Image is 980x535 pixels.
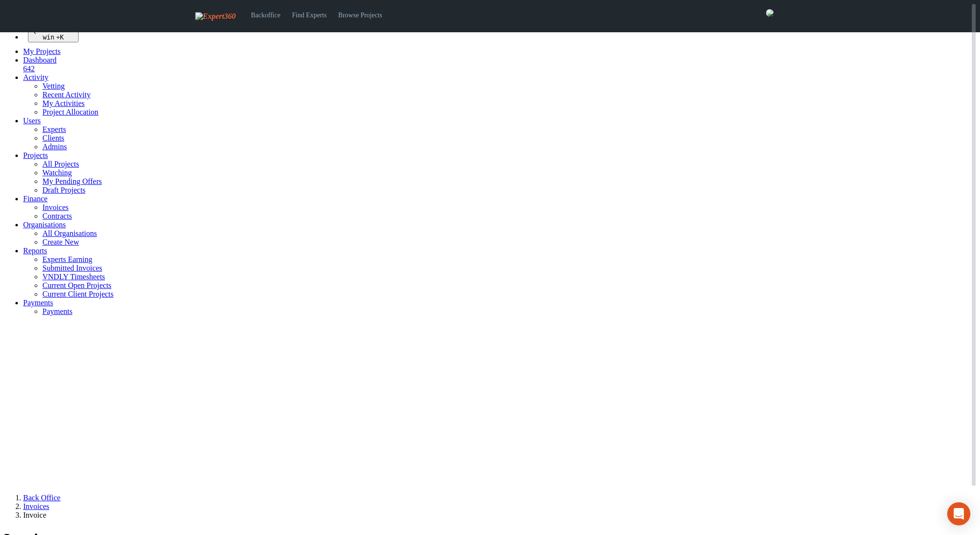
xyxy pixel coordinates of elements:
[947,502,970,525] div: Open Intercom Messenger
[23,502,49,510] a: Invoices
[42,212,72,220] a: Contracts
[23,47,61,55] a: My Projects
[23,151,48,159] a: Projects
[42,264,102,272] a: Submitted Invoices
[42,125,66,133] a: Experts
[23,247,47,255] a: Reports
[766,9,774,17] img: 935ce8ac-f316-4114-b08e-38e80b8d5922-normal.jpeg
[43,34,54,41] kbd: win
[60,34,64,41] kbd: K
[23,511,976,520] li: Invoice
[23,56,976,73] a: Dashboard 642
[42,134,64,142] a: Clients
[42,186,85,194] a: Draft Projects
[23,299,53,307] a: Payments
[42,238,79,246] a: Create New
[42,160,79,168] a: All Projects
[42,169,72,177] a: Watching
[23,73,48,81] a: Activity
[42,273,105,281] a: VNDLY Timesheets
[42,307,72,315] a: Payments
[23,65,35,73] span: 642
[32,34,75,41] div: +
[42,229,97,237] a: All Organisations
[28,25,79,42] button: Quick search... win +K
[42,91,91,99] a: Recent Activity
[42,82,65,90] a: Vetting
[42,290,114,298] a: Current Client Projects
[42,99,85,107] a: My Activities
[23,195,48,203] a: Finance
[195,12,236,21] img: Expert360
[23,56,56,64] span: Dashboard
[23,494,60,502] a: Back Office
[42,143,67,151] a: Admins
[42,281,111,289] a: Current Open Projects
[42,203,68,211] a: Invoices
[23,117,40,125] a: Users
[42,108,98,116] a: Project Allocation
[42,255,93,263] a: Experts Earning
[23,221,66,229] a: Organisations
[42,177,102,185] a: My Pending Offers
